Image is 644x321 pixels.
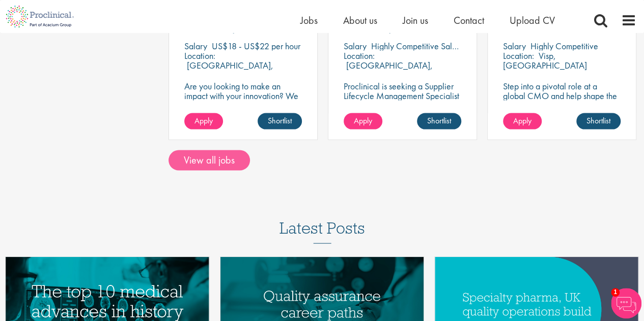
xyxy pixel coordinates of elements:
[510,14,555,27] a: Upload CV
[344,81,461,129] p: Proclinical is seeking a Supplier Lifecycle Management Specialist to support global vendor change...
[513,115,531,125] span: Apply
[184,59,273,80] p: [GEOGRAPHIC_DATA], [GEOGRAPHIC_DATA]
[417,113,461,129] a: Shortlist
[169,150,250,170] a: View all jobs
[279,219,365,243] h3: Latest Posts
[576,113,621,129] a: Shortlist
[258,113,302,129] a: Shortlist
[503,81,621,119] p: Step into a pivotal role at a global CMO and help shape the future of healthcare manufacturing.
[344,59,433,80] p: [GEOGRAPHIC_DATA], [GEOGRAPHIC_DATA]
[184,49,215,61] span: Location:
[343,14,377,27] a: About us
[184,81,302,139] p: Are you looking to make an impact with your innovation? We are working with a well-established ph...
[503,40,526,51] span: Salary
[300,14,318,27] a: Jobs
[212,40,300,51] p: US$18 - US$22 per hour
[344,49,375,61] span: Location:
[503,49,587,71] p: Visp, [GEOGRAPHIC_DATA]
[194,115,213,125] span: Apply
[403,14,428,27] a: Join us
[454,14,484,27] a: Contact
[503,113,542,129] a: Apply
[354,115,372,125] span: Apply
[503,49,534,61] span: Location:
[184,40,207,51] span: Salary
[344,113,382,129] a: Apply
[611,288,620,297] span: 1
[611,288,641,318] img: Chatbot
[371,40,464,51] p: Highly Competitive Salary
[184,113,223,129] a: Apply
[344,40,367,51] span: Salary
[530,40,598,51] p: Highly Competitive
